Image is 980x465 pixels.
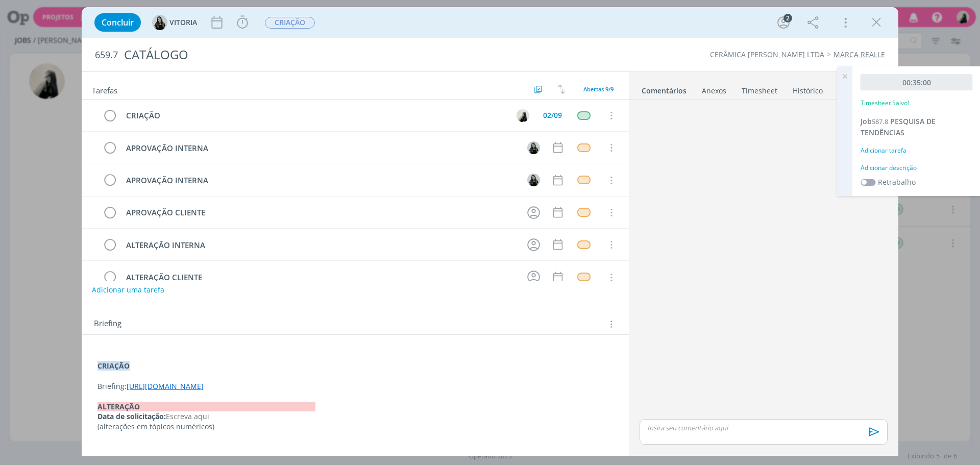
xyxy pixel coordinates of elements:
[702,86,726,96] div: Anexos
[121,142,518,155] div: APROVAÇÃO INTERNA
[264,16,315,29] button: CRIAÇÃO
[517,109,529,122] img: R
[169,19,197,26] span: VITORIA
[710,50,824,59] a: CERÂMICA [PERSON_NAME] LTDA
[121,271,518,284] div: ALTERAÇÃO CLIENTE
[526,173,541,188] button: V
[127,381,204,391] a: [URL][DOMAIN_NAME]
[97,411,166,421] strong: Data de solicitação:
[152,15,167,30] img: V
[94,317,121,331] span: Briefing
[741,81,778,96] a: Timesheet
[97,361,130,371] strong: CRIAÇÃO
[783,14,792,22] div: 2
[861,116,936,137] a: Job587.8PESQUISA DE TENDÊNCIAS
[166,411,209,421] span: Escreva aqui
[92,83,117,95] span: Tarefas
[94,13,141,32] button: Concluir
[792,81,823,96] a: Histórico
[526,140,541,155] button: V
[861,99,909,108] p: Timesheet Salvo!
[120,42,552,67] div: CATÁLOGO
[861,116,936,137] span: PESQUISA DE TENDÊNCIAS
[543,112,562,119] div: 02/09
[861,146,972,155] div: Adicionar tarefa
[121,174,518,187] div: APROVAÇÃO INTERNA
[265,17,315,29] span: CRIAÇÃO
[515,108,530,123] button: R
[82,7,898,456] div: dialog
[527,141,540,154] img: V
[121,206,518,219] div: APROVAÇÃO CLIENTE
[878,177,916,187] label: Retrabalho
[121,239,518,252] div: ALTERAÇÃO INTERNA
[121,109,507,122] div: CRIAÇÃO
[152,15,197,30] button: VVITORIA
[97,422,613,432] p: (alterações em tópicos numéricos)
[861,163,972,173] div: Adicionar descrição
[775,14,792,31] button: 2
[834,50,885,59] a: MARCA REALLE
[583,85,614,93] span: Abertas 9/9
[641,81,687,96] a: Comentários
[527,174,540,186] img: V
[102,18,134,27] span: Concluir
[91,281,165,299] button: Adicionar uma tarefa
[872,117,888,126] span: 587.8
[558,85,565,94] img: arrow-down-up.svg
[97,381,613,391] p: Briefing:
[95,50,118,61] span: 659.7
[97,402,315,411] strong: ALTERAÇÃO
